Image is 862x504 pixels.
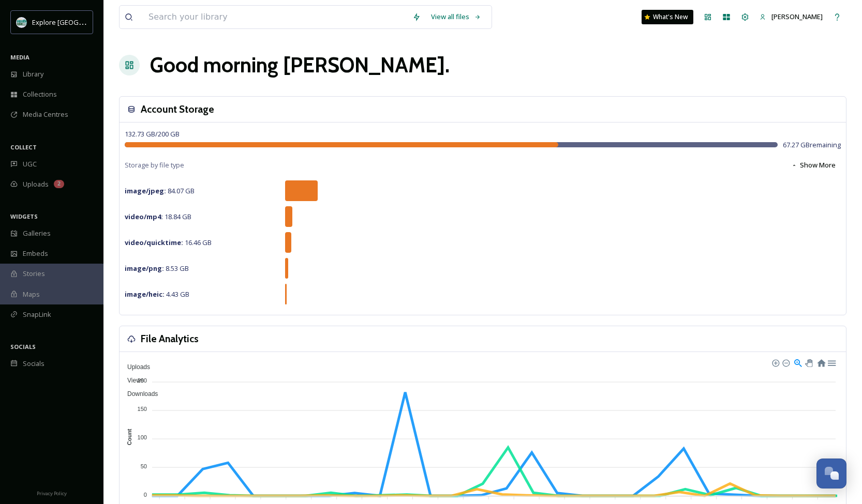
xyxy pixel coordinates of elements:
tspan: 150 [138,406,147,412]
span: Explore [GEOGRAPHIC_DATA][PERSON_NAME] [32,17,174,27]
span: Uploads [120,363,150,371]
span: Uploads [23,179,49,189]
span: COLLECT [10,143,37,151]
span: Galleries [23,228,51,238]
strong: image/png : [125,264,164,273]
span: SOCIALS [10,343,36,350]
div: Menu [827,358,836,366]
span: 18.84 GB [125,212,191,221]
tspan: 100 [138,434,147,440]
div: Selection Zoom [793,358,802,366]
div: Zoom In [771,359,779,366]
span: Library [23,69,43,79]
strong: video/mp4 : [125,212,163,221]
span: SnapLink [23,310,51,319]
div: Panning [805,359,811,365]
span: 67.27 GB remaining [783,140,841,150]
span: Media Centres [23,110,68,119]
span: MEDIA [10,53,29,61]
strong: image/jpeg : [125,186,166,195]
h3: File Analytics [141,331,199,346]
img: 67e7af72-b6c8-455a-acf8-98e6fe1b68aa.avif [17,17,27,27]
button: Show More [786,155,841,175]
a: View all files [426,7,486,27]
span: Privacy Policy [37,490,67,497]
div: Reset Zoom [816,358,825,366]
span: [PERSON_NAME] [771,12,823,21]
span: Downloads [120,390,158,398]
span: WIDGETS [10,212,38,220]
h3: Account Storage [141,102,214,117]
span: Collections [23,89,57,99]
span: 84.07 GB [125,186,195,195]
span: 4.43 GB [125,289,189,299]
span: Maps [23,289,40,299]
tspan: 200 [138,377,147,384]
div: 2 [54,180,64,188]
span: 132.73 GB / 200 GB [125,129,180,139]
span: Stories [23,269,45,279]
input: Search your library [143,6,407,28]
tspan: 50 [141,463,147,469]
span: 8.53 GB [125,264,189,273]
a: What's New [642,10,693,24]
a: [PERSON_NAME] [754,7,828,27]
strong: image/heic : [125,289,165,299]
div: Zoom Out [782,359,789,366]
span: Views [120,377,144,384]
span: 16.46 GB [125,238,212,247]
span: Storage by file type [125,160,184,170]
button: Open Chat [816,459,846,488]
tspan: 0 [144,492,147,498]
text: Count [126,429,132,445]
strong: video/quicktime : [125,238,183,247]
span: Embeds [23,249,48,258]
h1: Good morning [PERSON_NAME] . [150,50,450,81]
span: UGC [23,159,37,169]
span: Socials [23,359,44,369]
a: Privacy Policy [37,486,67,499]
